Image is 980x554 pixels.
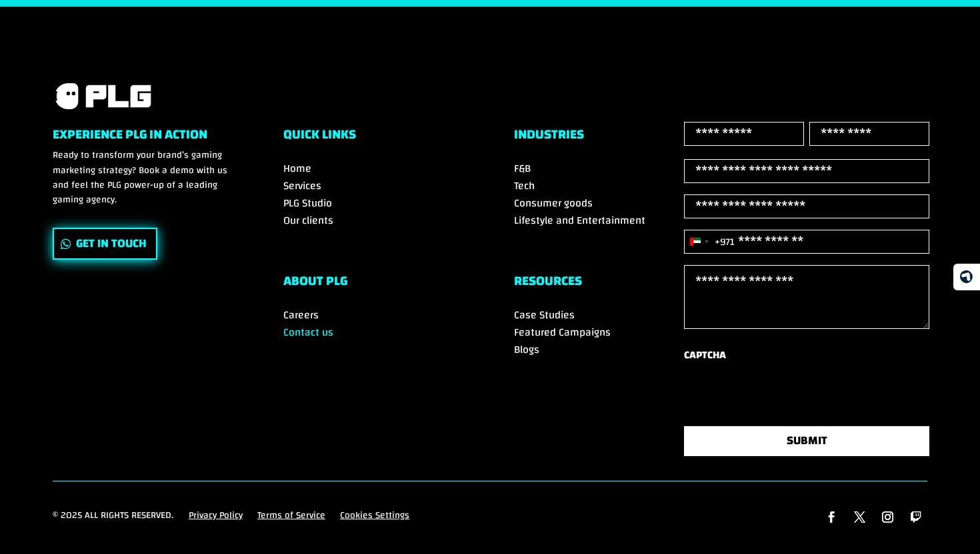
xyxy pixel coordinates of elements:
[514,274,697,294] h6: RESOURCES
[283,128,466,148] h6: Quick Links
[53,228,157,260] a: Get In Touch
[283,274,466,294] h6: ABOUT PLG
[684,370,887,422] iframe: reCAPTCHA
[283,193,332,213] a: PLG Studio
[514,158,531,178] a: F&B
[685,230,735,253] button: Selected country
[821,506,843,529] a: Follow on Facebook
[283,305,319,325] a: Careers
[715,233,735,251] div: +971
[53,81,153,111] img: PLG logo
[283,158,311,178] a: Home
[514,128,697,148] h6: Industries
[514,193,593,213] a: Consumer goods
[684,426,929,456] button: SUBMIT
[189,508,243,529] a: Privacy Policy
[913,490,980,554] iframe: Chat Widget
[53,128,235,148] h6: Experience PLG in Action
[905,506,927,529] a: Follow on Twitch
[514,322,611,342] a: Featured Campaigns
[849,506,871,529] a: Follow on X
[283,176,321,196] a: Services
[53,508,173,523] p: © 2025 All rights reserved.
[283,210,333,230] a: Our clients
[53,81,153,111] a: PLG
[283,322,333,342] a: Contact us
[340,508,409,529] a: Cookies Settings
[53,148,235,208] p: Ready to transform your brand’s gaming marketing strategy? Book a demo with us and feel the PLG p...
[514,340,539,360] a: Blogs
[514,210,645,230] a: Lifestyle and Entertainment
[514,305,575,325] a: Case Studies
[514,176,535,196] a: Tech
[877,506,899,529] a: Follow on Instagram
[257,508,325,529] a: Terms of Service
[684,346,726,364] label: CAPTCHA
